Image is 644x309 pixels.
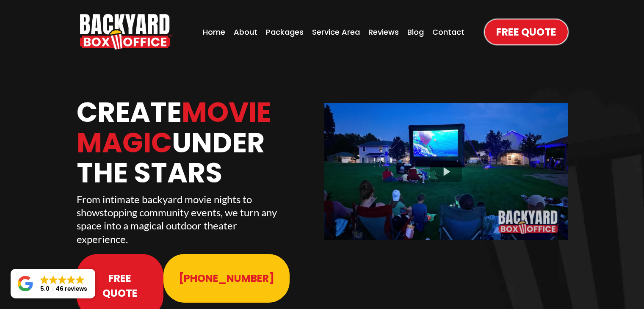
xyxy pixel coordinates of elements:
[200,24,228,40] a: Home
[77,193,303,232] p: From intimate backyard movie nights to showstopping community events, we turn any space into a ma...
[485,19,568,44] a: Free Quote
[366,24,401,40] a: Reviews
[77,232,303,246] p: experience.
[496,25,556,39] span: Free Quote
[231,24,260,40] a: About
[77,93,271,162] span: Movie Magic
[80,14,172,50] img: Backyard Box Office
[405,24,426,40] a: Blog
[77,97,320,188] h1: Create Under The Stars
[92,271,149,301] span: Free Quote
[430,24,467,40] a: Contact
[179,271,274,286] span: [PHONE_NUMBER]
[310,24,362,40] a: Service Area
[80,14,172,50] a: https://www.backyardboxoffice.com
[163,254,290,303] a: 913-214-1202
[11,269,95,298] a: Close GoogleGoogleGoogleGoogleGoogle 5.046 reviews
[263,24,306,40] a: Packages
